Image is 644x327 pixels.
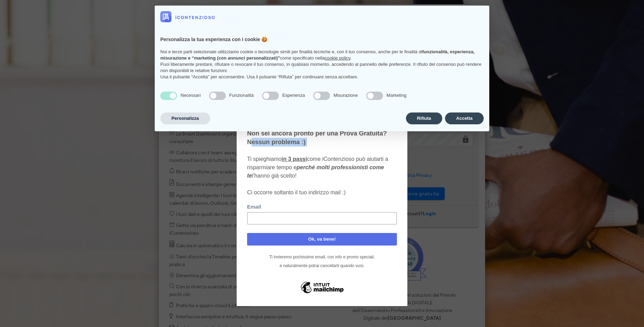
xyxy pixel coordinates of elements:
[445,112,484,124] button: Accetta
[8,10,48,23] button: Ok, va bene!
[160,61,484,74] p: Puoi liberamente prestare, rifiutare o revocare il tuo consenso, in qualsiasi momento, accedendo ...
[64,231,107,246] img: Intuit Mailchimp logo
[160,49,484,61] p: Noi e terze parti selezionate utilizziamo cookie o tecnologie simili per finalità tecniche e, con...
[10,81,150,96] span: Non sei ancora pronto per una Prova Gratuita? Nessun problema :)
[160,74,484,80] p: Usa il pulsante “Accetta” per acconsentire. Usa il pulsante “Rifiuta” per continuare senza accett...
[229,93,254,98] span: Funzionalità
[282,93,305,98] span: Esperienza
[160,112,210,124] button: Personalizza
[32,205,138,219] span: Ti invieremo pochissime email, con info e promo speciali, e naturalmente potrai cancellarti quand...
[325,55,350,61] a: cookie policy - il link si apre in una nuova scheda
[406,112,442,124] button: Rifiuta
[160,49,475,61] strong: funzionalità, esperienza, misurazione e “marketing (con annunci personalizzati)”
[10,155,160,163] label: Email
[10,184,160,196] input: Ok, va bene!
[64,231,107,248] a: Intuit Mailchimp
[181,93,201,98] span: Necessari
[160,11,215,22] img: logo
[160,36,484,43] h2: Personalizza la tua esperienza con i cookie 🍪
[386,93,406,98] span: Marketing
[333,93,358,98] span: Misurazione
[10,115,147,130] strong: perché molti professionisti come te
[10,107,152,146] span: Ti spieghiamo come iContenzioso può aiutarti a risparmiare tempo e l'hanno già scelto! Ci occorre...
[45,107,70,113] strong: in 3 passi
